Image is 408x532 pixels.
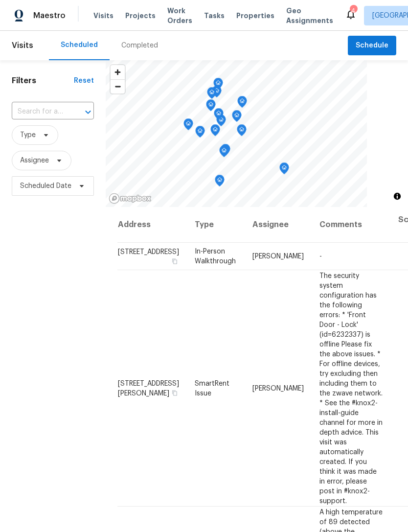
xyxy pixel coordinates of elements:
[252,385,304,392] span: [PERSON_NAME]
[118,249,179,255] span: [STREET_ADDRESS]
[111,65,125,79] button: Zoom in
[237,124,247,139] div: Map marker
[195,126,205,141] div: Map marker
[117,207,187,243] th: Address
[245,207,312,243] th: Assignee
[106,60,367,207] canvas: Map
[195,380,229,396] span: SmartRent Issue
[170,257,179,266] button: Copy Address
[121,41,158,50] div: Completed
[167,6,192,25] span: Work Orders
[350,6,357,16] div: 4
[20,181,71,191] span: Scheduled Date
[394,191,400,202] span: Toggle attribution
[183,118,193,134] div: Map marker
[391,190,403,202] button: Toggle attribution
[348,36,396,56] button: Schedule
[111,79,125,93] button: Zoom out
[206,99,216,115] div: Map marker
[221,144,230,159] div: Map marker
[279,162,289,178] div: Map marker
[20,156,49,165] span: Assignee
[213,78,223,93] div: Map marker
[204,12,225,19] span: Tasks
[319,253,322,260] span: -
[109,193,152,204] a: Mapbox homepage
[219,145,229,161] div: Map marker
[74,76,94,86] div: Reset
[356,40,388,52] span: Schedule
[232,110,242,125] div: Map marker
[237,96,247,111] div: Map marker
[93,11,113,21] span: Visits
[81,105,95,119] button: Open
[125,11,156,21] span: Projects
[33,11,66,21] span: Maestro
[12,76,74,86] h1: Filters
[210,124,220,139] div: Map marker
[195,248,236,265] span: In-Person Walkthrough
[12,35,33,56] span: Visits
[207,87,217,102] div: Map marker
[286,6,333,25] span: Geo Assignments
[61,40,98,50] div: Scheduled
[212,86,222,101] div: Map marker
[20,130,36,140] span: Type
[319,272,383,504] span: The security system configuration has the following errors: * 'Front Door - Lock' (id=6232337) is...
[312,207,390,243] th: Comments
[12,104,67,119] input: Search for an address...
[252,253,304,260] span: [PERSON_NAME]
[118,380,179,396] span: [STREET_ADDRESS][PERSON_NAME]
[215,175,225,190] div: Map marker
[236,11,274,21] span: Properties
[214,108,224,123] div: Map marker
[187,207,245,243] th: Type
[170,388,179,397] button: Copy Address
